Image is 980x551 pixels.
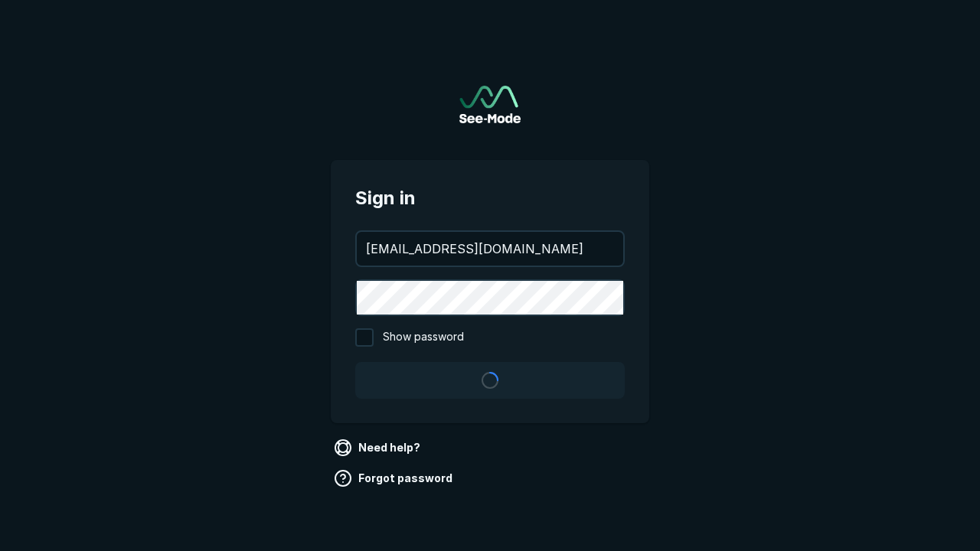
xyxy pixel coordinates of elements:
a: Go to sign in [459,86,521,123]
a: Forgot password [331,466,459,491]
span: Sign in [355,184,625,212]
input: your@email.com [357,232,623,266]
img: See-Mode Logo [459,86,521,123]
a: Need help? [331,435,426,460]
span: Show password [383,328,464,347]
